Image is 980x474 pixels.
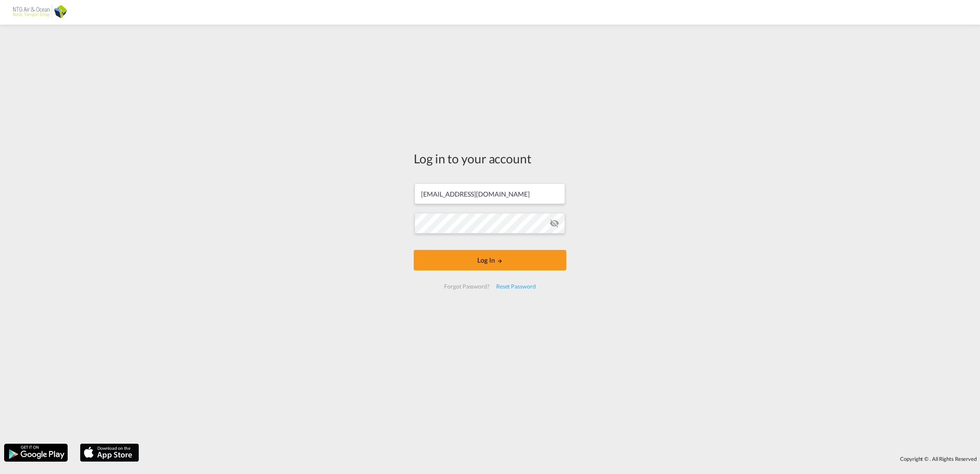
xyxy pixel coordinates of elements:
[414,250,566,270] button: LOGIN
[493,279,539,294] div: Reset Password
[415,183,565,204] input: Enter email/phone number
[79,443,140,463] img: apple.png
[143,452,980,466] div: Copyright © . All Rights Reserved
[3,443,68,463] img: google.png
[12,3,68,22] img: af31b1c0b01f11ecbc353f8e72265e29.png
[441,279,492,294] div: Forgot Password?
[414,150,566,167] div: Log in to your account
[549,218,559,228] md-icon: icon-eye-off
